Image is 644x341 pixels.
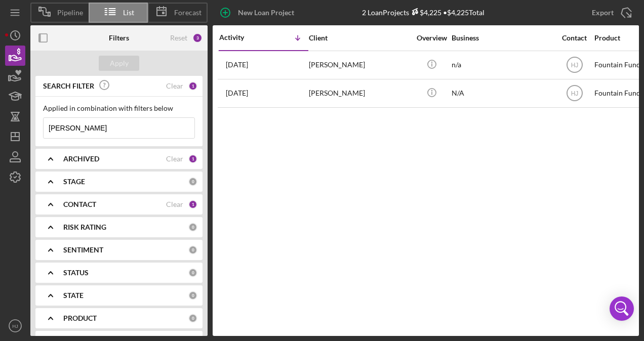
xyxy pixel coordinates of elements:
[63,200,96,208] b: CONTACT
[188,291,197,300] div: 0
[452,80,553,107] div: N/A
[188,177,197,186] div: 0
[63,291,84,300] b: STATE
[57,9,83,17] span: Pipeline
[188,245,197,254] div: 0
[188,81,197,91] div: 1
[452,34,553,42] div: Business
[43,82,94,90] b: SEARCH FILTER
[213,3,304,23] button: New Loan Project
[12,323,18,329] text: HJ
[409,8,441,17] div: $4,225
[413,34,451,42] div: Overview
[123,9,134,17] span: List
[610,296,634,321] div: Open Intercom Messenger
[63,223,106,231] b: RISK RATING
[188,314,197,323] div: 0
[99,56,139,71] button: Apply
[174,9,202,17] span: Forecast
[452,52,553,78] div: n/a
[166,200,183,208] div: Clear
[555,34,593,42] div: Contact
[63,269,89,277] b: STATUS
[109,34,129,42] b: Filters
[170,34,187,42] div: Reset
[63,155,99,163] b: ARCHIVED
[582,3,639,23] button: Export
[226,89,248,97] time: 2025-04-30 17:47
[192,33,203,43] div: 3
[362,8,485,17] div: 2 Loan Projects • $4,225 Total
[63,178,85,186] b: STAGE
[219,33,264,41] div: Activity
[63,314,97,322] b: PRODUCT
[309,34,410,42] div: Client
[110,56,129,71] div: Apply
[309,80,410,107] div: [PERSON_NAME]
[166,82,183,90] div: Clear
[5,316,25,336] button: HJ
[309,52,410,78] div: [PERSON_NAME]
[188,154,197,163] div: 1
[238,3,294,23] div: New Loan Project
[188,268,197,277] div: 0
[571,90,578,97] text: HJ
[592,3,614,23] div: Export
[63,246,103,254] b: SENTIMENT
[188,223,197,232] div: 0
[166,155,183,163] div: Clear
[43,104,195,112] div: Applied in combination with filters below
[188,200,197,209] div: 1
[571,62,578,69] text: HJ
[226,61,248,69] time: 2025-07-15 00:43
